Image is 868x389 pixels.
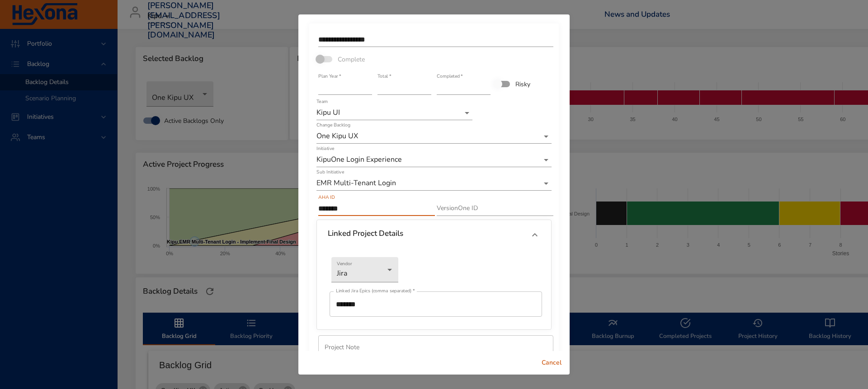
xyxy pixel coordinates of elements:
[318,195,335,200] label: AHA ID
[437,74,463,79] label: Completed
[377,74,391,79] label: Total
[537,355,566,371] button: Cancel
[331,257,398,282] div: Jira
[316,153,552,167] div: KipuOne Login Experience
[316,129,552,144] div: One Kipu UX
[316,176,552,191] div: EMR Multi-Tenant Login
[316,99,328,104] label: Team
[515,80,530,89] span: Risky
[338,55,365,64] span: Complete
[317,220,551,250] div: Linked Project Details
[316,106,472,120] div: Kipu UI
[318,74,341,79] label: Plan Year
[316,146,334,151] label: Initiative
[316,123,350,128] label: Change Backlog
[541,357,562,369] span: Cancel
[328,229,403,238] h6: Linked Project Details
[316,170,344,175] label: Sub Initiative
